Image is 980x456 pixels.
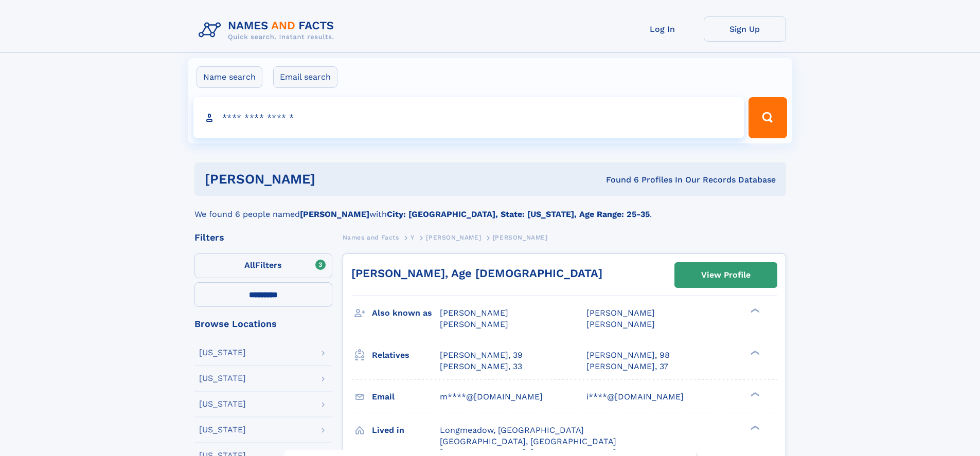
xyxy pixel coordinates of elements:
[493,234,548,241] span: [PERSON_NAME]
[199,400,246,408] div: [US_STATE]
[586,361,668,372] a: [PERSON_NAME], 37
[440,436,616,446] span: [GEOGRAPHIC_DATA], [GEOGRAPHIC_DATA]
[197,66,262,88] label: Name search
[199,349,246,357] div: [US_STATE]
[440,361,522,372] a: [PERSON_NAME], 33
[621,16,704,42] a: Log In
[205,173,461,186] h1: [PERSON_NAME]
[199,426,246,434] div: [US_STATE]
[343,231,399,244] a: Names and Facts
[199,374,246,382] div: [US_STATE]
[426,231,481,244] a: [PERSON_NAME]
[194,196,786,221] div: We found 6 people named with .
[701,263,751,287] div: View Profile
[372,388,440,406] h3: Email
[372,304,440,322] h3: Also known as
[194,319,332,329] div: Browse Locations
[372,422,440,439] h3: Lived in
[426,234,481,241] span: [PERSON_NAME]
[748,424,760,431] div: ❯
[411,231,415,244] a: Y
[586,319,655,329] span: [PERSON_NAME]
[440,308,508,318] span: [PERSON_NAME]
[387,209,650,219] b: City: [GEOGRAPHIC_DATA], State: [US_STATE], Age Range: 25-35
[748,349,760,356] div: ❯
[704,16,786,42] a: Sign Up
[440,319,508,329] span: [PERSON_NAME]
[586,350,670,361] a: [PERSON_NAME], 98
[440,425,584,435] span: Longmeadow, [GEOGRAPHIC_DATA]
[586,308,655,318] span: [PERSON_NAME]
[300,209,369,219] b: [PERSON_NAME]
[194,253,332,278] label: Filters
[194,16,343,44] img: Logo Names and Facts
[748,307,760,314] div: ❯
[411,234,415,241] span: Y
[273,66,337,88] label: Email search
[460,174,776,186] div: Found 6 Profiles In Our Records Database
[675,263,777,287] a: View Profile
[748,391,760,397] div: ❯
[440,350,523,361] a: [PERSON_NAME], 39
[372,346,440,364] h3: Relatives
[244,260,255,270] span: All
[194,233,332,242] div: Filters
[193,97,744,138] input: search input
[749,97,787,138] button: Search Button
[351,267,602,280] a: [PERSON_NAME], Age [DEMOGRAPHIC_DATA]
